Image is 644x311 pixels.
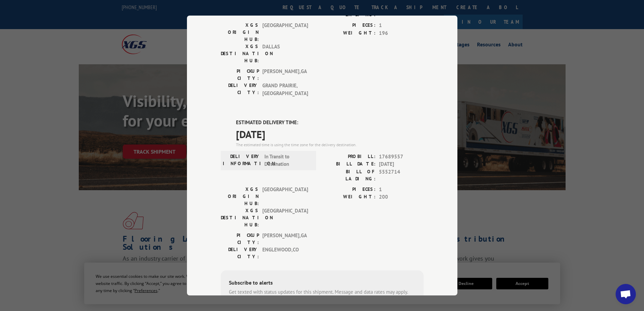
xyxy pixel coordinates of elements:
span: [GEOGRAPHIC_DATA] [262,186,308,207]
label: PICKUP CITY: [221,68,259,82]
label: XGS ORIGIN HUB: [221,22,259,43]
label: PROBILL: [322,153,376,161]
span: ENGLEWOOD , CO [262,246,308,260]
span: [DATE] [379,160,424,168]
span: GRAND PRAIRIE , [GEOGRAPHIC_DATA] [262,82,308,97]
label: PICKUP CITY: [221,232,259,246]
div: Open chat [616,284,636,304]
label: WEIGHT: [322,29,376,37]
span: DALLAS [262,43,308,64]
label: DELIVERY CITY: [221,82,259,97]
span: [PERSON_NAME] , GA [262,68,308,82]
div: Subscribe to alerts [229,279,415,288]
span: 17689557 [379,153,424,161]
span: [GEOGRAPHIC_DATA] [262,22,308,43]
span: 1 [379,186,424,194]
span: 5552714 [379,168,424,182]
label: BILL DATE: [322,160,376,168]
label: DELIVERY INFORMATION: [223,153,261,168]
label: PIECES: [322,22,376,29]
label: XGS DESTINATION HUB: [221,43,259,64]
label: XGS DESTINATION HUB: [221,207,259,228]
span: [GEOGRAPHIC_DATA] [262,207,308,228]
label: ESTIMATED DELIVERY TIME: [236,119,424,127]
span: In Transit to Destination [264,153,310,168]
span: [DATE] [236,127,424,142]
label: WEIGHT: [322,193,376,201]
label: BILL OF LADING: [322,4,376,18]
label: PIECES: [322,186,376,194]
span: 196 [379,29,424,37]
span: [PERSON_NAME] , GA [262,232,308,246]
label: XGS ORIGIN HUB: [221,186,259,207]
label: DELIVERY CITY: [221,246,259,260]
span: 200 [379,193,424,201]
span: 5552714 [379,4,424,18]
div: The estimated time is using the time zone for the delivery destination. [236,142,424,148]
label: BILL OF LADING: [322,168,376,182]
div: Get texted with status updates for this shipment. Message and data rates may apply. Message frequ... [229,288,415,304]
span: 1 [379,22,424,29]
